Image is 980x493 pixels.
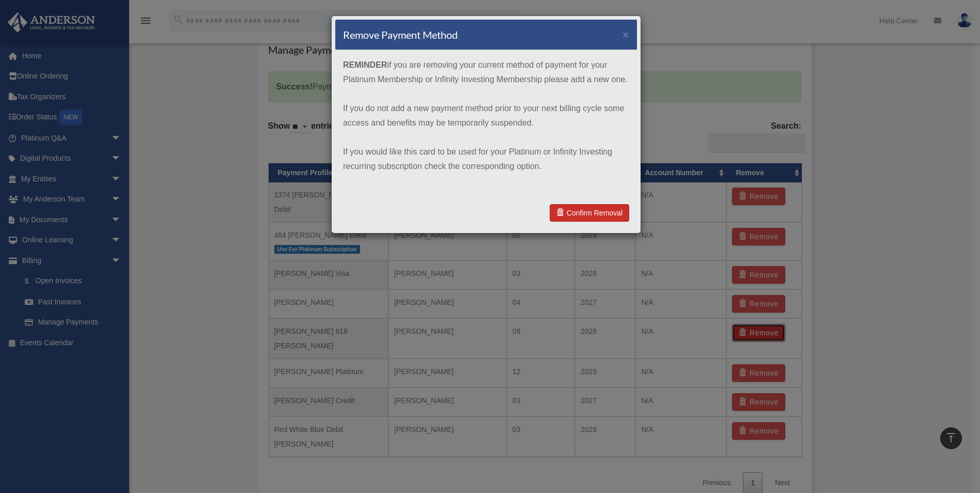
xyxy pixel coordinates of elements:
p: If you would like this card to be used for your Platinum or Infinity Investing recurring subscrip... [343,145,629,174]
a: Confirm Removal [550,204,629,222]
button: × [623,29,629,40]
p: If you do not add a new payment method prior to your next billing cycle some access and benefits ... [343,101,629,130]
h4: Remove Payment Method [343,27,458,42]
strong: REMINDER [343,60,387,69]
div: if you are removing your current method of payment for your Platinum Membership or Infinity Inves... [335,50,637,196]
